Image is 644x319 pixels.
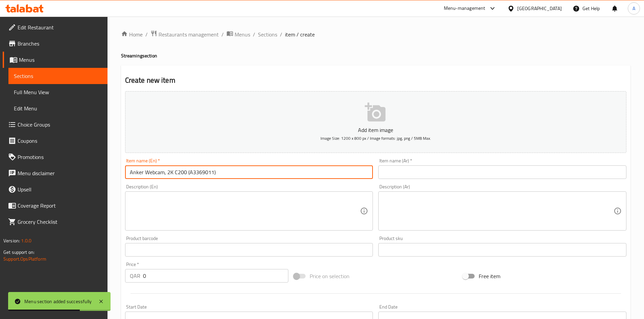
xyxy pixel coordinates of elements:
span: Price on selection [310,272,350,280]
span: Edit Restaurant [18,23,102,31]
a: Coverage Report [3,197,108,214]
h2: Create new item [125,75,626,85]
a: Branches [3,35,108,52]
a: Upsell [3,181,108,197]
a: Home [121,30,143,38]
span: Coverage Report [18,202,102,210]
input: Enter name Ar [378,165,626,179]
a: Menu disclaimer [3,165,108,181]
input: Please enter product sku [378,243,626,257]
span: 1.0.0 [21,236,31,245]
a: Coupons [3,133,108,149]
a: Full Menu View [8,84,108,100]
h4: Streaming section [121,52,630,59]
span: Grocery Checklist [18,218,102,226]
a: Promotions [3,149,108,165]
span: Coupons [18,137,102,145]
input: Enter name En [125,165,373,179]
span: Menu disclaimer [18,169,102,177]
span: Upsell [18,185,102,193]
span: Branches [18,39,102,48]
span: Restaurants management [159,30,219,38]
div: [GEOGRAPHIC_DATA] [517,5,562,12]
a: Edit Menu [8,100,108,116]
li: / [145,30,148,38]
a: Sections [258,30,277,38]
span: item / create [285,30,315,38]
p: Add item image [136,126,616,134]
span: Full Menu View [14,88,102,96]
a: Grocery Checklist [3,214,108,230]
span: Menus [19,56,102,64]
a: Restaurants management [150,30,219,39]
li: / [221,30,224,38]
a: Edit Restaurant [3,19,108,35]
div: Menu section added successfully [24,298,92,305]
a: Choice Groups [3,116,108,133]
span: Image Size: 1200 x 800 px / Image formats: jpg, png / 5MB Max. [320,134,431,142]
nav: breadcrumb [121,30,630,39]
span: Get support on: [3,248,34,257]
span: Free item [479,272,500,280]
p: QAR [130,272,140,280]
a: Support.OpsPlatform [3,255,46,263]
li: / [253,30,255,38]
span: Menus [235,30,250,38]
a: Menus [226,30,250,39]
span: Promotions [18,153,102,161]
button: Add item imageImage Size: 1200 x 800 px / Image formats: jpg, png / 5MB Max. [125,91,626,153]
li: / [280,30,282,38]
span: Choice Groups [18,121,102,129]
span: A [633,5,635,12]
input: Please enter product barcode [125,243,373,257]
span: Edit Menu [14,104,102,112]
div: Menu-management [444,4,485,12]
a: Sections [8,68,108,84]
span: Version: [3,236,20,245]
span: Sections [14,72,102,80]
a: Menus [3,52,108,68]
input: Please enter price [143,269,289,283]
